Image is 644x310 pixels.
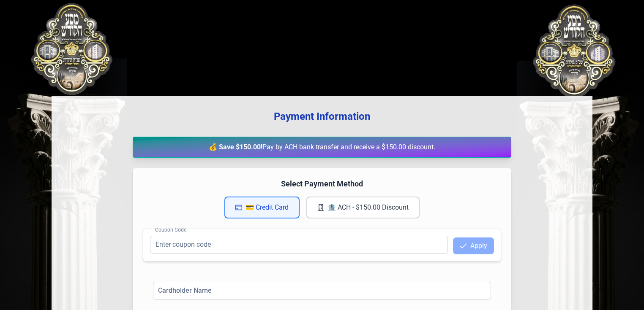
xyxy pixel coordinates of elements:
button: 💳 Credit Card [224,197,300,218]
h4: Select Payment Method [143,178,501,190]
button: 🏦 ACH - $150.00 Discount [306,197,420,218]
button: Apply [453,237,494,254]
div: Pay by ACH bank transfer and receive a $150.00 discount. [133,137,511,158]
input: Enter coupon code [150,236,448,253]
strong: 💰 Save $150.00! [209,143,262,151]
h3: Payment Information [65,110,579,123]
